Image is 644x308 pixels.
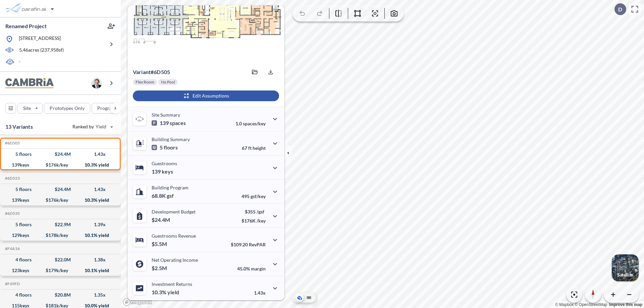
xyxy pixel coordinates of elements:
[4,246,20,251] h5: Click to copy the code
[133,69,151,75] span: Variant
[152,144,178,151] p: 5
[91,78,102,88] img: user logo
[231,242,266,247] p: $109.20
[152,257,198,263] p: Net Operating Income
[152,185,189,190] p: Building Program
[248,145,252,151] span: ft
[4,211,20,216] h5: Click to copy the code
[235,121,266,126] p: 1.0
[152,168,173,175] p: 139
[257,218,266,224] span: /key
[152,241,168,247] p: $5.5M
[92,103,128,114] button: Program
[617,272,633,278] p: Satellite
[19,35,61,43] p: [STREET_ADDRESS]
[50,105,85,112] p: Prototypes Only
[152,192,174,199] p: 68.8K
[5,123,33,131] p: 13 Variants
[152,289,179,296] p: 10.3%
[612,254,639,281] img: Switcher Image
[164,144,178,151] span: floors
[152,265,168,271] p: $2.5M
[4,176,20,181] h5: Click to copy the code
[136,79,154,85] p: Flex Room
[23,105,31,112] p: Site
[296,294,304,302] button: Aerial View
[609,302,642,307] a: Improve this map
[555,302,574,307] a: Mapbox
[123,298,152,306] a: Mapbox homepage
[575,302,607,307] a: OpenStreetMap
[249,242,266,247] span: RevPAR
[97,105,116,112] p: Program
[44,103,90,114] button: Prototypes Only
[242,145,266,151] p: 67
[162,168,173,175] span: keys
[241,193,266,199] p: 495
[152,161,177,166] p: Guestrooms
[618,6,622,12] p: D
[251,193,266,199] span: gsf/key
[257,209,264,214] span: /gsf
[612,254,639,281] button: Switcher ImageSatellite
[161,79,175,85] p: No Pool
[4,141,20,145] h5: Click to copy the code
[4,282,20,286] h5: Click to copy the code
[19,58,20,66] p: -
[133,90,279,101] button: Edit Assumptions
[133,69,170,75] p: # 6d505
[152,233,196,239] p: Guestrooms Revenue
[241,218,266,224] p: $176K
[152,136,190,142] p: Building Summary
[152,217,171,223] p: $24.4M
[17,103,43,114] button: Site
[241,209,266,214] p: $355
[19,47,64,54] p: 5.46 acres ( 237,958 sf)
[5,78,54,88] img: BrandImage
[152,112,180,118] p: Site Summary
[243,121,266,126] span: spaces/key
[152,120,186,126] p: 139
[152,281,192,287] p: Investment Returns
[167,192,174,199] span: gsf
[251,266,266,271] span: margin
[96,123,107,130] span: Yield
[305,294,313,302] button: Site Plan
[253,145,266,151] span: height
[254,290,266,296] p: 1.43x
[170,120,186,126] span: spaces
[152,209,196,214] p: Development Budget
[167,289,179,296] span: yield
[67,121,117,132] button: Ranked by Yield
[237,266,266,271] p: 45.0%
[5,22,47,30] p: Renamed Project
